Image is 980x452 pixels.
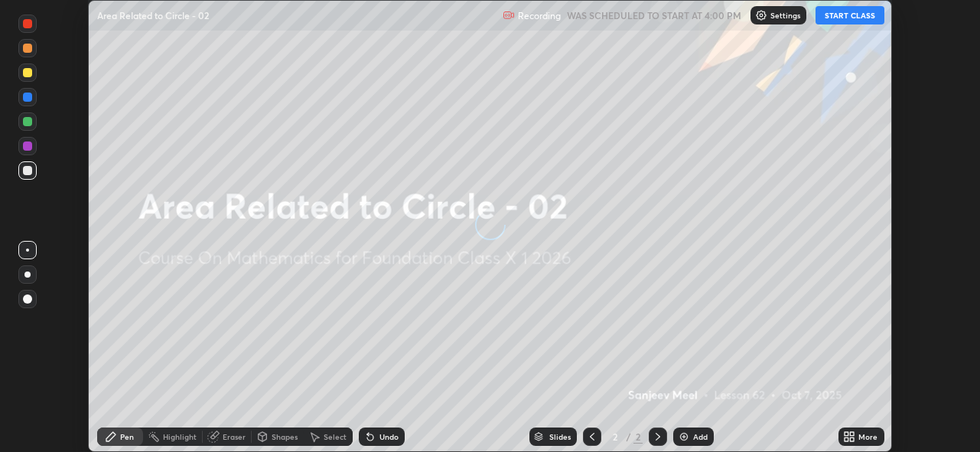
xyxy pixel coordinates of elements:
p: Area Related to Circle - 02 [97,9,209,21]
div: Highlight [163,433,197,441]
div: Pen [120,433,134,441]
div: Eraser [223,433,246,441]
button: START CLASS [816,6,884,24]
div: Shapes [272,433,298,441]
div: Slides [549,433,571,441]
p: Settings [770,11,800,19]
div: Add [693,433,708,441]
img: add-slide-button [678,431,690,443]
div: 2 [607,432,623,441]
div: Select [324,433,347,441]
h5: WAS SCHEDULED TO START AT 4:00 PM [567,8,741,22]
img: class-settings-icons [755,9,767,21]
div: / [626,432,630,441]
div: Undo [379,433,399,441]
div: More [858,433,877,441]
p: Recording [518,10,561,21]
div: 2 [633,430,643,444]
img: recording.375f2c34.svg [503,9,515,21]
